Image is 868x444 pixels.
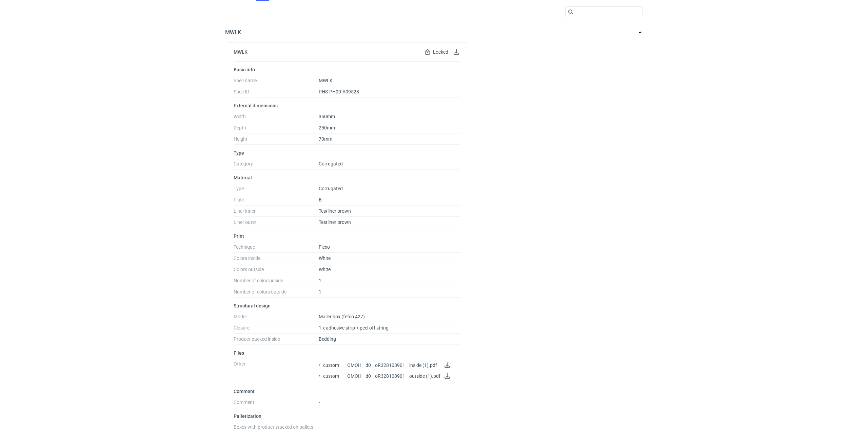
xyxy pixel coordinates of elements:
span: Testliner brown [319,219,351,225]
dt: Depth [234,125,319,134]
p: Palletization [234,413,460,419]
div: Locked [423,48,450,56]
p: Files [234,350,460,356]
span: Corrugated [319,186,343,191]
dt: Other [234,361,319,383]
p: Print [234,233,460,239]
span: Bedding [319,336,336,342]
p: Type [234,150,460,156]
dt: Liner outer [234,219,319,228]
span: custom____OMOH__d0__oR328108901__outside (1).pdf [323,373,440,379]
dt: Type [234,186,319,194]
p: Basic info [234,67,460,72]
dt: Spec ID [234,89,319,97]
span: 250mm [319,125,335,130]
dt: Width [234,114,319,122]
span: 350mm [319,114,335,119]
dt: Height [234,136,319,145]
span: Testliner brown [319,208,351,214]
span: - [319,424,320,430]
span: MWLK [319,78,333,83]
span: 70mm [319,136,332,142]
dt: Product packed inside [234,336,319,345]
p: Comment [234,389,460,394]
button: Download specification [452,48,460,56]
p: MWLK [225,29,241,37]
span: custom____OMOH__d0__oR328108901__inside (1).pdf [323,362,440,368]
span: Corrugated [319,161,343,166]
h2: MWLK [234,49,248,55]
span: 1 [319,278,321,283]
span: Mailer box (fefco 427) [319,314,365,319]
dt: Spec name [234,78,319,86]
span: 1 [319,289,321,295]
dt: Liner inner [234,208,319,217]
span: White [319,255,331,261]
dt: Flute [234,197,319,206]
dt: Number of colors outside [234,289,319,298]
dt: Comment [234,399,319,408]
p: Structural design [234,303,460,308]
dt: Colors inside [234,255,319,264]
span: Flexo [319,244,330,250]
dt: Category [234,161,319,170]
span: B [319,197,322,202]
span: PHS-PH00-A09528 [319,89,359,94]
span: - [319,399,320,405]
span: White [319,267,331,272]
dt: Model [234,314,319,322]
dt: Technique [234,244,319,253]
dt: Closure [234,325,319,334]
dt: Boxes with product stacked on pallets [234,424,319,432]
p: External dimensions [234,103,460,108]
dt: Number of colors inside [234,278,319,286]
dt: Colors outside [234,267,319,275]
p: Material [234,175,460,180]
span: 1 x adhesive strip + peel off string [319,325,389,331]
